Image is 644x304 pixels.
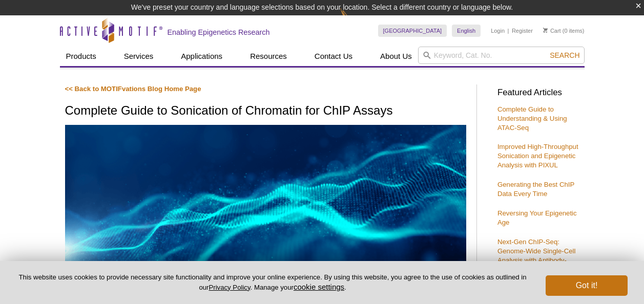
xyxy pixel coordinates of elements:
img: Change Here [340,8,367,32]
a: Applications [175,47,228,66]
a: Cart [543,27,561,34]
a: Next-Gen ChIP-Seq: Genome-Wide Single-Cell Analysis with Antibody-Guided Chromatin Tagmentation M... [497,238,575,283]
button: cookie settings [294,283,344,291]
img: Your Cart [543,28,548,33]
h1: Complete Guide to Sonication of Chromatin for ChIP Assays [65,104,466,119]
a: Contact Us [308,47,359,66]
a: [GEOGRAPHIC_DATA] [378,25,447,37]
a: English [452,25,481,37]
a: Reversing Your Epigenetic Age [497,209,577,226]
img: Complete Guide to Sonication [65,125,466,278]
a: Login [491,27,505,34]
a: Register [512,27,533,34]
li: (0 items) [543,25,585,37]
a: << Back to MOTIFvations Blog Home Page [65,85,201,93]
p: This website uses cookies to provide necessary site functionality and improve your online experie... [16,273,529,292]
li: | [508,25,509,37]
a: Improved High-Throughput Sonication and Epigenetic Analysis with PIXUL [497,143,578,169]
span: Search [550,51,579,59]
button: Search [547,51,583,60]
a: Products [60,47,102,66]
a: Services [118,47,160,66]
a: About Us [374,47,418,66]
a: Privacy Policy [209,284,250,291]
input: Keyword, Cat. No. [418,47,585,64]
h2: Enabling Epigenetics Research [168,28,270,37]
a: Complete Guide to Understanding & Using ATAC-Seq [497,105,567,132]
h3: Featured Articles [497,89,579,97]
a: Generating the Best ChIP Data Every Time [497,181,574,198]
button: Got it! [546,275,628,296]
a: Resources [244,47,293,66]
